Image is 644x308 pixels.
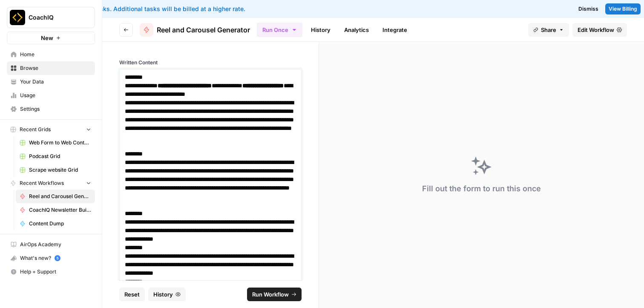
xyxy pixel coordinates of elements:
[16,150,95,163] a: Podcast Grid
[16,190,95,203] a: Reel and Carousel Generator
[7,61,95,75] a: Browse
[29,193,91,200] span: Reel and Carousel Generator
[20,241,91,248] span: AirOps Academy
[7,252,95,265] div: What's new?
[7,32,95,44] button: New
[29,206,91,214] span: CoachIQ Newsletter Builder
[572,23,627,37] a: Edit Workflow
[7,123,95,136] button: Recent Grids
[16,163,95,177] a: Scrape website Grid
[29,166,91,174] span: Scrape website Grid
[20,179,64,187] span: Recent Workflows
[306,23,336,37] a: History
[7,265,95,279] button: Help + Support
[20,64,91,72] span: Browse
[119,288,145,301] button: Reset
[20,78,91,86] span: Your Data
[257,23,302,37] button: Run Once
[29,139,91,147] span: Web Form to Web Content Grid
[20,268,91,276] span: Help + Support
[153,290,173,299] span: History
[578,5,598,13] span: Dismiss
[29,13,80,22] span: CoachIQ
[7,5,408,13] div: You've used your included tasks. Additional tasks will be billed at a higher rate.
[29,220,91,227] span: Content Dump
[247,288,302,301] button: Run Workflow
[16,203,95,217] a: CoachIQ Newsletter Builder
[528,23,569,37] button: Share
[7,89,95,102] a: Usage
[377,23,412,37] a: Integrate
[7,75,95,89] a: Your Data
[541,26,556,34] span: Share
[20,126,51,133] span: Recent Grids
[16,217,95,230] a: Content Dump
[29,153,91,160] span: Podcast Grid
[56,256,58,260] text: 5
[339,23,374,37] a: Analytics
[148,288,186,301] button: History
[422,183,541,195] div: Fill out the form to run this once
[578,26,614,34] span: Edit Workflow
[140,23,250,37] a: Reel and Carousel Generator
[55,255,60,261] a: 5
[157,25,250,35] span: Reel and Carousel Generator
[7,102,95,116] a: Settings
[124,290,140,299] span: Reset
[7,177,95,190] button: Recent Workflows
[609,5,637,13] span: View Billing
[20,105,91,113] span: Settings
[7,7,95,28] button: Workspace: CoachIQ
[20,51,91,58] span: Home
[16,136,95,150] a: Web Form to Web Content Grid
[605,3,641,14] a: View Billing
[7,238,95,251] a: AirOps Academy
[10,10,25,25] img: CoachIQ Logo
[119,59,302,66] label: Written Content
[41,34,53,42] span: New
[575,3,602,14] button: Dismiss
[252,290,289,299] span: Run Workflow
[20,92,91,99] span: Usage
[7,251,95,265] button: What's new? 5
[7,48,95,61] a: Home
